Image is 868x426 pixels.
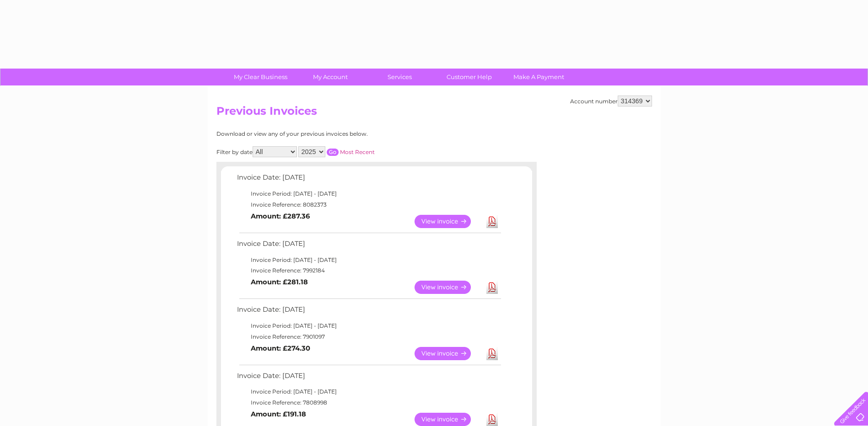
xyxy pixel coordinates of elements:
[251,410,306,418] b: Amount: £191.18
[486,281,498,294] a: Download
[340,149,375,155] a: Most Recent
[251,278,308,286] b: Amount: £281.18
[486,413,498,426] a: Download
[235,397,502,408] td: Invoice Reference: 7808998
[415,215,482,228] a: View
[235,171,502,188] td: Invoice Date: [DATE]
[486,215,498,228] a: Download
[235,304,502,320] td: Invoice Date: [DATE]
[235,320,502,331] td: Invoice Period: [DATE] - [DATE]
[235,199,502,210] td: Invoice Reference: 8082373
[362,69,437,85] a: Services
[501,69,577,85] a: Make A Payment
[235,238,502,255] td: Invoice Date: [DATE]
[292,69,368,85] a: My Account
[235,331,502,342] td: Invoice Reference: 7901097
[223,69,298,85] a: My Clear Business
[216,146,457,157] div: Filter by date
[415,281,482,294] a: View
[431,69,507,85] a: Customer Help
[235,265,502,276] td: Invoice Reference: 7992184
[235,370,502,387] td: Invoice Date: [DATE]
[235,255,502,266] td: Invoice Period: [DATE] - [DATE]
[235,188,502,199] td: Invoice Period: [DATE] - [DATE]
[235,386,502,397] td: Invoice Period: [DATE] - [DATE]
[415,347,482,360] a: View
[216,105,652,122] h2: Previous Invoices
[415,413,482,426] a: View
[570,96,652,106] div: Account number
[251,212,310,220] b: Amount: £287.36
[216,131,457,137] div: Download or view any of your previous invoices below.
[251,344,310,352] b: Amount: £274.30
[486,347,498,360] a: Download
